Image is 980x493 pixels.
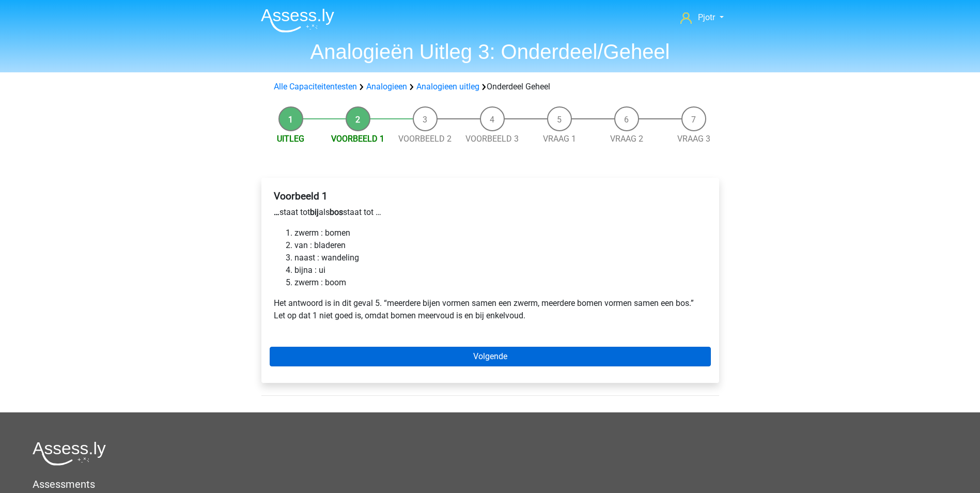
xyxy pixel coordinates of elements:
[33,441,106,466] img: Assessly logo
[274,207,279,217] b: …
[277,134,304,144] a: Uitleg
[274,190,328,202] b: Voorbeeld 1
[33,478,947,490] h5: Assessments
[465,134,519,144] a: Voorbeeld 3
[366,82,407,91] a: Analogieen
[398,134,452,144] a: Voorbeeld 2
[274,297,707,322] p: Het antwoord is in dit geval 5. “meerdere bijen vormen samen een zwerm, meerdere bomen vormen sam...
[270,81,711,93] div: Onderdeel Geheel
[698,12,715,22] span: Pjotr
[294,239,707,252] li: van : bladeren
[331,134,384,144] a: Voorbeeld 1
[261,8,334,33] img: Assessly
[676,11,727,24] a: Pjotr
[543,134,576,144] a: Vraag 1
[294,264,707,276] li: bijna : ui
[310,207,319,217] b: bij
[294,252,707,264] li: naast : wandeling
[416,82,479,91] a: Analogieen uitleg
[677,134,710,144] a: Vraag 3
[294,276,707,289] li: zwerm : boom
[330,207,343,217] b: bos
[294,227,707,239] li: zwerm : bomen
[274,82,357,91] a: Alle Capaciteitentesten
[253,39,728,64] h1: Analogieën Uitleg 3: Onderdeel/Geheel
[270,347,711,366] a: Volgende
[610,134,643,144] a: Vraag 2
[274,206,707,219] p: staat tot als staat tot …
